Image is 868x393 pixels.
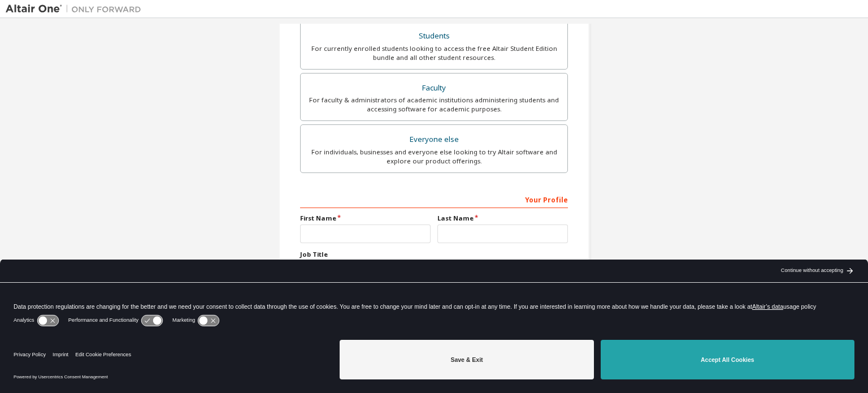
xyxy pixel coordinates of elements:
[300,250,568,259] label: Job Title
[307,44,561,62] div: For currently enrolled students looking to access the free Altair Student Edition bundle and all ...
[307,28,561,44] div: Students
[300,190,568,208] div: Your Profile
[437,214,568,223] label: Last Name
[6,3,147,15] img: Altair One
[307,148,561,166] div: For individuals, businesses and everyone else looking to try Altair software and explore our prod...
[307,132,561,148] div: Everyone else
[300,214,431,223] label: First Name
[307,96,561,114] div: For faculty & administrators of academic institutions administering students and accessing softwa...
[307,80,561,96] div: Faculty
